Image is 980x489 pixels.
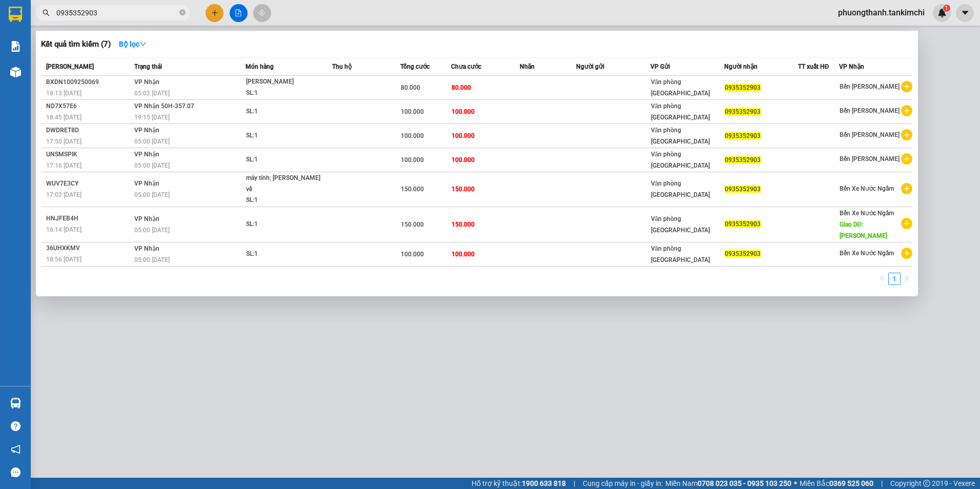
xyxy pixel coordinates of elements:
span: 150.000 [401,221,424,228]
span: VP Gửi [650,63,670,70]
span: 17:02 [DATE] [46,191,81,198]
button: right [901,273,913,285]
span: VP Nhận 50H-357.07 [134,103,194,110]
div: máy tính; [PERSON_NAME] về [246,173,323,195]
span: right [904,275,910,281]
span: down [139,40,147,48]
span: 0935352903 [725,250,761,257]
span: 18:56 [DATE] [46,256,81,263]
span: plus-circle [901,248,912,259]
span: Văn phòng [GEOGRAPHIC_DATA] [651,215,710,234]
span: 05:00 [DATE] [134,256,170,263]
span: left [879,275,885,281]
input: Tìm tên, số ĐT hoặc mã đơn [56,7,177,18]
span: Tổng cước [400,63,430,70]
img: solution-icon [10,41,21,52]
span: search [43,9,50,16]
span: 100.000 [452,108,475,115]
span: question-circle [11,421,21,431]
span: Bến [PERSON_NAME] [840,131,900,138]
span: 05:00 [DATE] [134,162,170,169]
span: 17:16 [DATE] [46,162,81,169]
span: 0935352903 [725,108,761,115]
div: SL: 1 [246,219,323,230]
span: 0935352903 [725,156,761,164]
span: Người nhận [724,63,758,70]
div: SL: 1 [246,88,323,99]
span: Văn phòng [GEOGRAPHIC_DATA] [651,103,710,121]
span: Nhãn [520,63,535,70]
span: plus-circle [901,153,912,165]
div: UNSMSPIK [46,149,131,160]
span: 0935352903 [725,220,761,228]
div: ND7X57E6 [46,101,131,112]
span: 100.000 [401,251,424,258]
span: 0935352903 [725,186,761,193]
span: VP Nhận [134,245,159,252]
a: 1 [889,273,900,284]
span: Chưa cước [451,63,481,70]
span: 0935352903 [725,84,761,91]
span: VP Nhận [839,63,864,70]
span: 100.000 [452,251,475,258]
div: WUV7E3CY [46,178,131,189]
div: SL: 1 [246,106,323,117]
span: 100.000 [401,108,424,115]
span: Thu hộ [332,63,352,70]
span: 16:14 [DATE] [46,226,81,233]
span: 80.000 [401,84,420,91]
div: SL: 1 [246,195,323,206]
span: 18:13 [DATE] [46,90,81,97]
span: 80.000 [452,84,471,91]
span: Bến Xe Nước Ngầm [840,185,894,192]
button: left [876,273,888,285]
span: Bến Xe Nước Ngầm [840,250,894,257]
span: Văn phòng [GEOGRAPHIC_DATA] [651,180,710,198]
div: DWDRET8D [46,125,131,136]
div: HNJFEB4H [46,213,131,224]
li: Next Page [901,273,913,285]
button: Bộ lọcdown [111,36,155,52]
h3: Kết quả tìm kiếm ( 7 ) [41,39,111,50]
span: Giao DĐ: [PERSON_NAME] [840,221,887,239]
span: Văn phòng [GEOGRAPHIC_DATA] [651,127,710,145]
span: 05:02 [DATE] [134,90,170,97]
span: plus-circle [901,218,912,229]
span: 05:00 [DATE] [134,227,170,234]
span: close-circle [179,9,186,15]
div: [PERSON_NAME] [246,76,323,88]
span: close-circle [179,8,186,18]
span: Bến Xe Nước Ngầm [840,210,894,217]
img: warehouse-icon [10,398,21,409]
div: SL: 1 [246,130,323,141]
span: Người gửi [576,63,604,70]
span: VP Nhận [134,215,159,222]
li: Previous Page [876,273,888,285]
div: 36UHXKMV [46,243,131,254]
strong: Bộ lọc [119,40,147,48]
span: VP Nhận [134,151,159,158]
span: 18:45 [DATE] [46,114,81,121]
span: Món hàng [246,63,274,70]
li: 1 [888,273,901,285]
span: Bến [PERSON_NAME] [840,155,900,162]
span: [PERSON_NAME] [46,63,94,70]
span: 05:00 [DATE] [134,191,170,198]
span: VP Nhận [134,180,159,187]
span: Văn phòng [GEOGRAPHIC_DATA] [651,78,710,97]
span: 150.000 [401,186,424,193]
span: 150.000 [452,221,475,228]
span: 100.000 [452,132,475,139]
span: plus-circle [901,129,912,140]
span: VP Nhận [134,127,159,134]
span: Bến [PERSON_NAME] [840,107,900,114]
span: Trạng thái [134,63,162,70]
span: 05:00 [DATE] [134,138,170,145]
span: Bến [PERSON_NAME] [840,83,900,90]
span: Văn phòng [GEOGRAPHIC_DATA] [651,245,710,263]
span: 19:15 [DATE] [134,114,170,121]
span: notification [11,444,21,454]
img: warehouse-icon [10,67,21,77]
div: SL: 1 [246,154,323,166]
span: message [11,467,21,477]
